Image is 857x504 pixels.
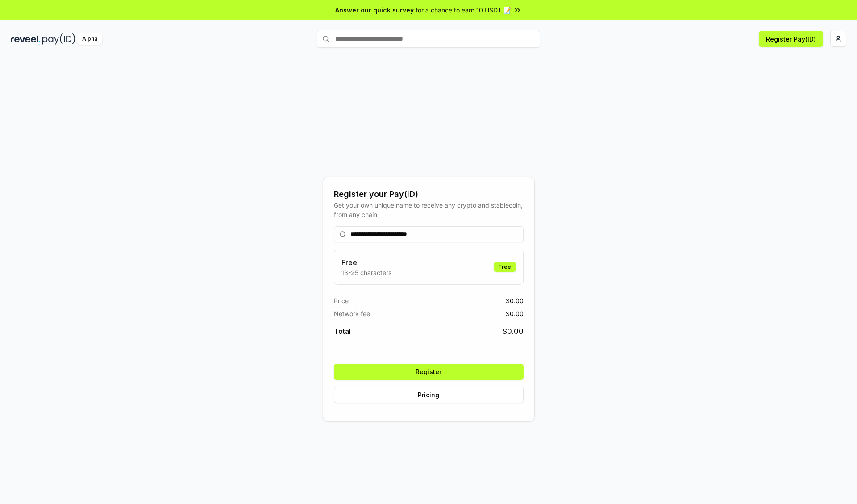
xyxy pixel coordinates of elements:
[334,309,370,318] span: Network fee
[506,309,524,318] span: $ 0.00
[77,33,102,45] div: Alpha
[494,262,516,272] div: Free
[334,188,524,200] div: Register your Pay(ID)
[334,326,351,337] span: Total
[416,5,511,15] span: for a chance to earn 10 USDT 📝
[506,296,524,305] span: $ 0.00
[341,257,391,268] h3: Free
[334,200,524,219] div: Get your own unique name to receive any crypto and stablecoin, from any chain
[341,268,391,277] p: 13-25 characters
[334,364,524,380] button: Register
[11,33,41,45] img: reveel_dark
[759,31,823,47] button: Register Pay(ID)
[334,296,349,305] span: Price
[42,33,75,45] img: pay_id
[334,387,524,403] button: Pricing
[335,5,414,15] span: Answer our quick survey
[503,326,524,337] span: $ 0.00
